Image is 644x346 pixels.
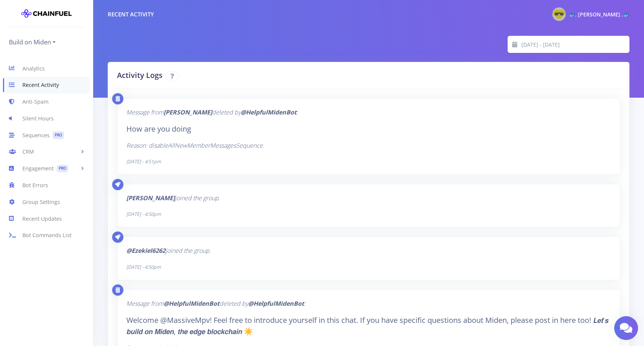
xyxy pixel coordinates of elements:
i: [DATE] - 4:50pm [126,264,161,270]
blockquote: Welcome @MassiveMpv! Feel free to introduce yourself in this chat. If you have specific questions... [126,315,611,337]
span: PRO [57,165,68,173]
p: . [126,193,611,203]
i: [DATE] - 4:50pm [126,211,161,217]
p: . [126,246,611,256]
b: @Ezekiel6262 [126,246,165,255]
img: @gaylordwarner Photo [552,7,566,21]
i: [DATE] - 4:51pm [126,158,161,165]
div: Recent Activity [108,10,154,19]
a: Build on Miden [9,36,56,48]
b: @HelpfulMidenBot [248,299,304,308]
a: @gaylordwarner Photo 🐟. [PERSON_NAME] .🐟 [546,6,629,22]
b: @HelpfulMidenBot [164,299,220,308]
i: joined the group [126,194,219,202]
span: PRO [53,131,64,139]
b: [PERSON_NAME] [164,108,212,116]
blockquote: How are you doing [126,123,611,135]
span: 🐟. [PERSON_NAME] .🐟 [569,11,629,18]
b: @HelpfulMidenBot [241,108,297,116]
i: Message from deleted by : [126,108,298,116]
a: Recent Activity [3,77,90,94]
img: chainfuel-logo [21,6,72,21]
b: [PERSON_NAME] [126,194,175,202]
h2: Activity Logs [117,70,363,81]
i: joined the group [126,246,209,255]
i: Reason: disableAllNewMemberMessagesSequence. [126,141,264,150]
i: Message from deleted by : [126,299,306,308]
